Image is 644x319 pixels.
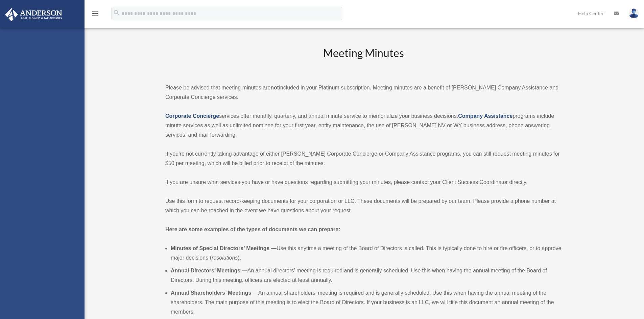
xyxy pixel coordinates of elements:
[171,245,277,251] b: Minutes of Special Directors’ Meetings —
[629,8,639,18] img: User Pic
[165,83,562,102] p: Please be advised that meeting minutes are included in your Platinum subscription. Meeting minute...
[3,8,64,21] img: Anderson Advisors Platinum Portal
[171,288,562,317] li: An annual shareholders’ meeting is required and is generally scheduled. Use this when having the ...
[171,268,247,273] b: Annual Directors’ Meetings —
[165,111,562,140] p: services offer monthly, quarterly, and annual minute service to memorialize your business decisio...
[165,227,340,232] strong: Here are some examples of the types of documents we can prepare:
[212,255,238,261] em: resolutions
[113,9,120,17] i: search
[458,113,512,119] a: Company Assistance
[165,46,562,74] h2: Meeting Minutes
[270,85,279,90] strong: not
[165,178,562,187] p: If you are unsure what services you have or have questions regarding submitting your minutes, ple...
[171,244,562,263] li: Use this anytime a meeting of the Board of Directors is called. This is typically done to hire or...
[165,196,562,215] p: Use this form to request record-keeping documents for your corporation or LLC. These documents wi...
[171,290,258,296] b: Annual Shareholders’ Meetings —
[165,113,219,119] a: Corporate Concierge
[165,149,562,168] p: If you’re not currently taking advantage of either [PERSON_NAME] Corporate Concierge or Company A...
[91,12,99,18] a: menu
[171,266,562,285] li: An annual directors’ meeting is required and is generally scheduled. Use this when having the ann...
[91,9,99,18] i: menu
